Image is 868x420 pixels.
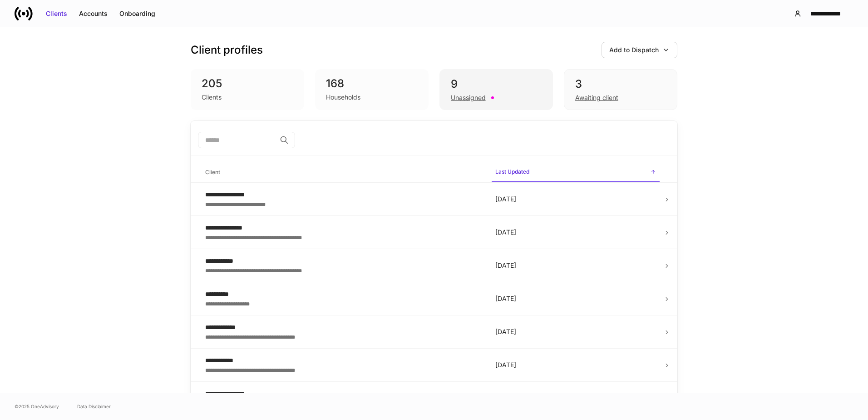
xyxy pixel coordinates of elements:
[451,77,542,91] div: 9
[205,168,220,176] h6: Client
[564,69,677,110] div: 3Awaiting client
[326,76,418,91] div: 168
[202,163,484,182] span: Client
[495,294,656,303] p: [DATE]
[77,403,111,410] a: Data Disclaimer
[495,360,656,370] p: [DATE]
[495,261,656,270] p: [DATE]
[495,195,656,204] p: [DATE]
[79,9,108,18] div: Accounts
[40,6,73,21] button: Clients
[451,93,486,102] div: Unassigned
[609,45,659,55] div: Add to Dispatch
[46,9,67,18] div: Clients
[191,43,263,57] h3: Client profiles
[495,167,529,176] h6: Last Updated
[326,93,360,102] div: Households
[575,77,666,91] div: 3
[575,93,618,102] div: Awaiting client
[492,163,660,182] span: Last Updated
[439,69,553,110] div: 9Unassigned
[202,76,293,91] div: 205
[113,6,161,21] button: Onboarding
[119,9,155,18] div: Onboarding
[495,327,656,336] p: [DATE]
[602,42,677,58] button: Add to Dispatch
[202,93,222,102] div: Clients
[73,6,113,21] button: Accounts
[15,403,59,410] span: © 2025 OneAdvisory
[495,228,656,237] p: [DATE]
